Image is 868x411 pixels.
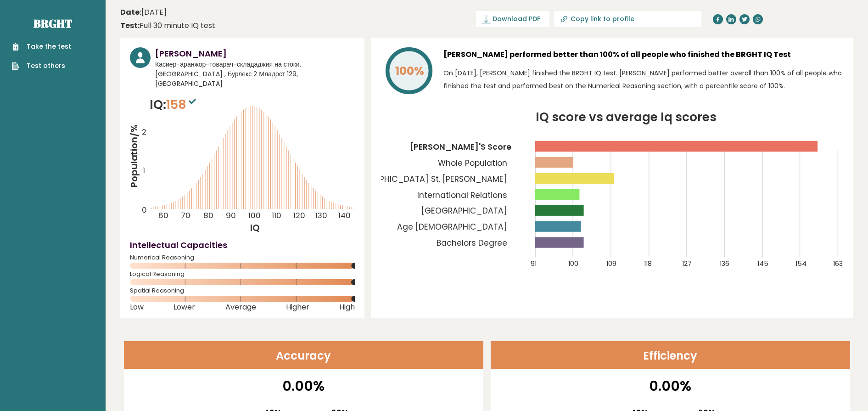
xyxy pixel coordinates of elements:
[248,210,261,221] tspan: 100
[531,259,537,268] tspan: 91
[339,210,351,221] tspan: 140
[130,256,355,259] span: Numerical Reasoning
[130,272,355,276] span: Logical Reasoning
[833,259,843,268] tspan: 163
[410,141,511,152] tspan: [PERSON_NAME]'S Score
[491,341,850,369] header: Efficiency
[536,109,717,125] tspan: IQ score vs average Iq scores
[443,67,844,92] p: On [DATE], [PERSON_NAME] finished the BRGHT IQ test. [PERSON_NAME] performed better overall than ...
[143,165,145,176] tspan: 1
[226,210,236,221] tspan: 90
[225,305,256,309] span: Average
[142,126,146,137] tspan: 2
[120,20,215,31] div: Full 30 minute IQ test
[476,11,549,27] a: Download PDF
[130,305,144,309] span: Low
[120,7,167,18] time: [DATE]
[12,61,71,71] a: Test others
[395,63,424,79] tspan: 100%
[181,210,190,221] tspan: 70
[720,259,729,268] tspan: 136
[339,305,355,309] span: High
[644,259,652,268] tspan: 118
[272,210,281,221] tspan: 110
[142,205,147,216] tspan: 0
[130,376,477,396] p: 0.00%
[150,96,198,114] p: IQ:
[124,341,483,369] header: Accuracy
[120,7,141,17] b: Date:
[682,259,692,268] tspan: 127
[397,221,507,232] tspan: Age [DEMOGRAPHIC_DATA]
[286,305,309,309] span: Higher
[443,47,844,62] h3: [PERSON_NAME] performed better than 100% of all people who finished the BRGHT IQ Test
[294,210,306,221] tspan: 120
[155,47,355,60] h3: [PERSON_NAME]
[606,259,616,268] tspan: 109
[343,174,507,185] tspan: [GEOGRAPHIC_DATA] St. [PERSON_NAME]
[34,16,72,31] a: Brght
[437,237,507,248] tspan: Bachelors Degree
[120,20,140,31] b: Test:
[174,305,195,309] span: Lower
[795,259,806,268] tspan: 154
[493,14,540,24] span: Download PDF
[497,376,844,396] p: 0.00%
[569,259,579,268] tspan: 100
[250,222,260,235] tspan: IQ
[438,158,507,169] tspan: Whole Population
[316,210,328,221] tspan: 130
[12,42,71,51] a: Take the test
[155,60,355,89] span: Касиер-аранжор-товарач-склададжия на стоки, [GEOGRAPHIC_DATA] , Бурлекс 2 Младост 129, [GEOGRAPHI...
[130,289,355,293] span: Spatial Reasoning
[128,124,140,188] tspan: Population/%
[421,205,507,216] tspan: [GEOGRAPHIC_DATA]
[166,96,198,113] span: 158
[417,190,507,201] tspan: International Relations
[204,210,214,221] tspan: 80
[758,259,769,268] tspan: 145
[158,210,168,221] tspan: 60
[130,239,355,251] h4: Intellectual Capacities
